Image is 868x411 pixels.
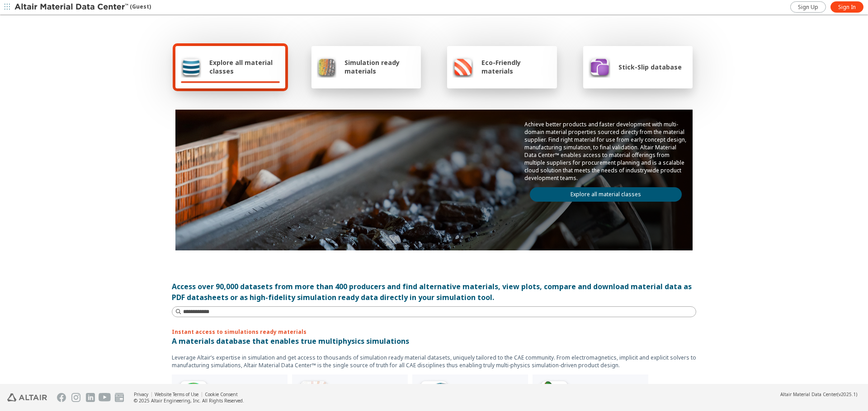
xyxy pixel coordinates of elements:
span: Sign In [838,4,856,11]
div: (Guest) [14,3,151,12]
span: Explore all material classes [209,58,280,75]
a: Cookie Consent [205,391,238,397]
span: Stick-Slip database [618,63,682,71]
p: Instant access to simulations ready materials [172,328,696,336]
img: Simulation ready materials [317,56,336,78]
div: Access over 90,000 datasets from more than 400 producers and find alternative materials, view plo... [172,281,696,303]
p: Leverage Altair’s expertise in simulation and get access to thousands of simulation ready materia... [172,354,696,369]
img: Stick-Slip database [589,56,610,78]
a: Sign In [830,1,863,13]
span: Sign Up [798,4,818,11]
a: Explore all material classes [530,187,682,202]
div: © 2025 Altair Engineering, Inc. All Rights Reserved. [134,397,244,404]
span: Eco-Friendly materials [481,58,551,75]
p: Achieve better products and faster development with multi-domain material properties sourced dire... [524,120,687,182]
img: Altair Engineering [7,393,47,402]
a: Privacy [134,391,148,397]
a: Website Terms of Use [155,391,198,397]
p: A materials database that enables true multiphysics simulations [172,336,696,346]
img: Eco-Friendly materials [453,56,473,78]
img: Explore all material classes [181,56,201,78]
div: (v2025.1) [780,391,857,397]
img: Altair Material Data Center [14,3,130,12]
span: Altair Material Data Center [780,391,837,397]
a: Sign Up [790,1,826,13]
span: Simulation ready materials [344,58,415,75]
